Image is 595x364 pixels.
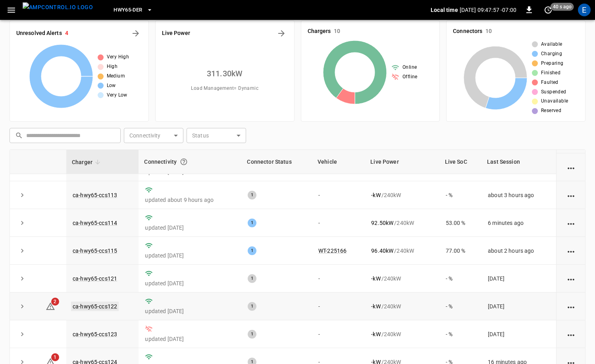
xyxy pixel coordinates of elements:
[551,3,574,11] span: 40 s ago
[566,275,576,283] div: action cell options
[16,300,28,312] button: expand row
[72,157,103,167] span: Charger
[566,330,576,338] div: action cell options
[16,29,62,38] h6: Unresolved Alerts
[431,6,458,14] p: Local time
[177,155,191,169] button: Connection between the charger and our software.
[371,275,433,283] div: / 240 kW
[144,155,236,169] div: Connectivity
[16,245,28,257] button: expand row
[162,29,190,38] h6: Live Power
[481,209,556,237] td: 6 minutes ago
[248,219,256,227] div: 1
[541,60,564,68] span: Preparing
[541,50,562,58] span: Charging
[439,265,481,292] td: - %
[439,320,481,348] td: - %
[318,248,347,254] a: WT-225166
[312,292,365,320] td: -
[439,181,481,209] td: - %
[73,220,117,226] a: ca-hwy65-ccs114
[453,27,482,36] h6: Connectors
[241,150,312,174] th: Connector Status
[439,209,481,237] td: 53.00 %
[191,85,258,93] span: Load Management = Dynamic
[110,2,156,18] button: HWY65-DER
[248,274,256,283] div: 1
[73,331,117,337] a: ca-hwy65-ccs123
[460,6,516,14] p: [DATE] 09:47:57 -07:00
[371,330,380,338] p: - kW
[334,27,340,36] h6: 10
[371,219,433,227] div: / 240 kW
[481,150,556,174] th: Last Session
[145,307,235,315] p: updated [DATE]
[46,303,55,309] a: 2
[541,69,560,77] span: Finished
[145,196,235,204] p: updated about 9 hours ago
[439,292,481,320] td: - %
[566,163,576,171] div: action cell options
[542,4,555,16] button: set refresh interval
[107,53,129,61] span: Very High
[312,320,365,348] td: -
[578,4,591,16] div: profile-icon
[73,192,117,198] a: ca-hwy65-ccs113
[145,335,235,343] p: updated [DATE]
[275,27,288,40] button: Energy Overview
[541,88,566,96] span: Suspended
[481,265,556,292] td: [DATE]
[16,273,28,285] button: expand row
[73,248,117,254] a: ca-hwy65-ccs115
[402,73,418,81] span: Offline
[481,181,556,209] td: about 3 hours ago
[73,275,117,282] a: ca-hwy65-ccs121
[541,79,558,87] span: Faulted
[16,217,28,229] button: expand row
[566,191,576,199] div: action cell options
[71,302,119,311] a: ca-hwy65-ccs122
[371,302,433,310] div: / 240 kW
[371,191,380,199] p: - kW
[371,302,380,310] p: - kW
[248,302,256,311] div: 1
[129,27,142,40] button: All Alerts
[566,247,576,255] div: action cell options
[248,191,256,199] div: 1
[308,27,331,36] h6: Chargers
[51,353,59,361] span: 1
[312,181,365,209] td: -
[23,2,93,12] img: ampcontrol.io logo
[107,82,116,90] span: Low
[371,191,433,199] div: / 240 kW
[312,150,365,174] th: Vehicle
[541,41,562,48] span: Available
[371,247,393,255] p: 96.40 kW
[365,150,439,174] th: Live Power
[371,247,433,255] div: / 240 kW
[481,237,556,265] td: about 2 hours ago
[439,237,481,265] td: 77.00 %
[248,246,256,255] div: 1
[566,302,576,310] div: action cell options
[371,219,393,227] p: 92.50 kW
[107,91,127,99] span: Very Low
[312,209,365,237] td: -
[145,279,235,287] p: updated [DATE]
[65,29,68,38] h6: 4
[107,72,125,80] span: Medium
[371,330,433,338] div: / 240 kW
[439,150,481,174] th: Live SoC
[371,275,380,283] p: - kW
[481,292,556,320] td: [DATE]
[114,6,142,15] span: HWY65-DER
[566,219,576,227] div: action cell options
[207,67,243,80] h6: 311.30 kW
[145,224,235,232] p: updated [DATE]
[51,298,59,306] span: 2
[16,328,28,340] button: expand row
[248,330,256,339] div: 1
[485,27,492,36] h6: 10
[145,252,235,259] p: updated [DATE]
[541,97,568,105] span: Unavailable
